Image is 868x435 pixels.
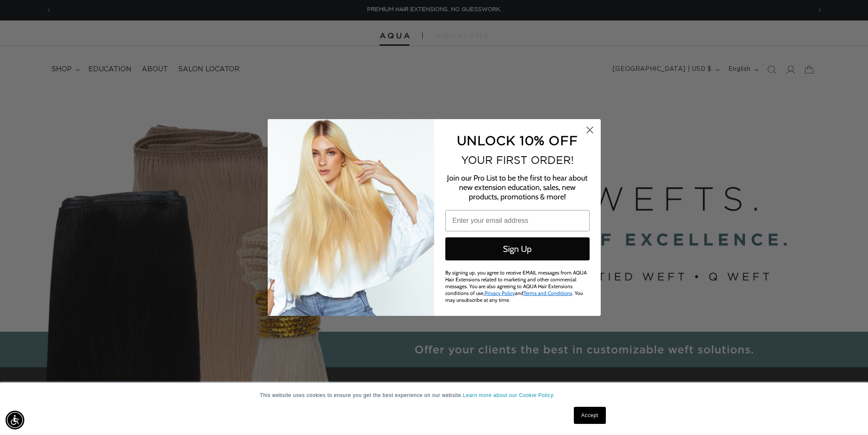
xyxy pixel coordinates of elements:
span: Join our Pro List to be the first to hear about new extension education, sales, new products, pro... [447,173,587,201]
span: YOUR FIRST ORDER! [461,154,574,166]
span: UNLOCK 10% OFF [457,133,578,147]
a: Terms and Conditions [523,290,572,296]
a: Accept [574,407,605,424]
p: This website uses cookies to ensure you get the best experience on our website. [260,391,608,399]
a: Privacy Policy [485,290,515,296]
button: Sign Up [445,237,590,260]
iframe: Chat Widget [825,394,868,435]
img: daab8b0d-f573-4e8c-a4d0-05ad8d765127.png [268,119,434,316]
input: Enter your email address [445,210,590,231]
a: Learn more about our Cookie Policy. [463,392,555,398]
div: Accessibility Menu [6,411,24,429]
button: Close dialog [582,123,597,137]
span: By signing up, you agree to receive EMAIL messages from AQUA Hair Extensions related to marketing... [445,269,587,303]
